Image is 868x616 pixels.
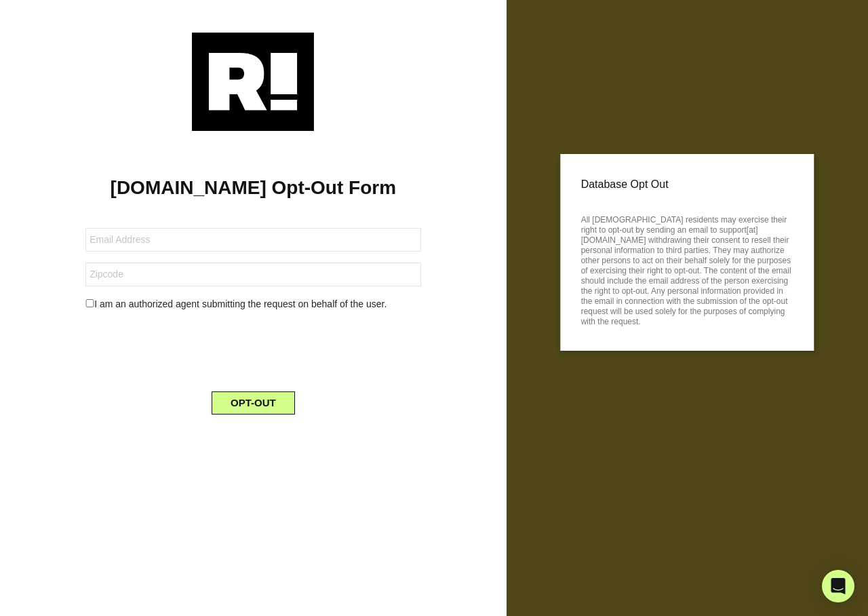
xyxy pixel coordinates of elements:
div: I am an authorized agent submitting the request on behalf of the user. [75,297,431,311]
p: All [DEMOGRAPHIC_DATA] residents may exercise their right to opt-out by sending an email to suppo... [581,211,793,327]
img: Retention.com [192,33,314,131]
button: OPT-OUT [212,391,295,415]
input: Zipcode [85,263,420,286]
h1: [DOMAIN_NAME] Opt-Out Form [20,176,486,199]
div: Open Intercom Messenger [822,570,854,602]
input: Email Address [85,228,420,252]
iframe: reCAPTCHA [150,322,356,375]
p: Database Opt Out [581,174,793,195]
